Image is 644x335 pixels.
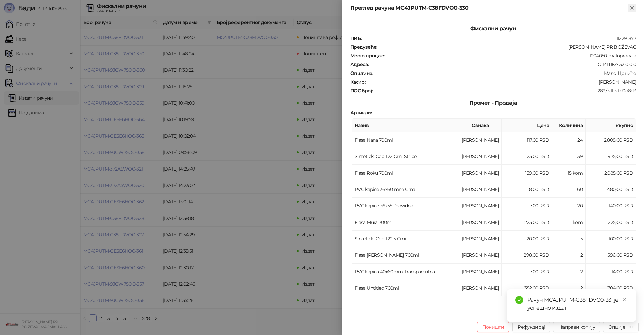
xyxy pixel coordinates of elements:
td: [PERSON_NAME] [459,165,502,181]
td: 25,00 RSD [502,148,552,165]
td: 15 kom [552,165,586,181]
td: 100,00 RSD [586,231,636,247]
td: 139,00 RSD [502,165,552,181]
td: 60 [552,181,586,198]
strong: ПОС број : [350,88,372,94]
td: Sinteticki Cep T22 Crni Stripe [352,148,459,165]
strong: Артикли : [350,110,372,116]
strong: Адреса : [350,61,369,67]
button: Направи копију [553,322,600,332]
td: 975,00 RSD [586,148,636,165]
td: 5 [552,231,586,247]
td: PVC kapice 36x60 mm Crna [352,181,459,198]
div: 112291877 [362,35,637,41]
td: 704,00 RSD [586,280,636,296]
th: Ознака [459,119,502,132]
strong: Предузеће : [350,44,377,50]
td: 24 [552,132,586,148]
button: Рефундирај [512,322,550,332]
td: 480,00 RSD [586,181,636,198]
td: [PERSON_NAME] [459,231,502,247]
th: Укупно [586,119,636,132]
td: 39 [552,148,586,165]
span: Промет - Продаја [464,100,522,106]
td: 225,00 RSD [586,214,636,231]
td: [PERSON_NAME] [459,247,502,264]
button: Поништи [477,322,510,332]
td: 140,00 RSD [586,198,636,214]
div: [PERSON_NAME] [366,79,637,85]
td: [PERSON_NAME] [459,214,502,231]
div: Преглед рачуна MC4JPUTM-C38FDVO0-330 [350,4,628,12]
div: 1204050-maloprodaja [386,53,637,59]
button: Опције [603,322,639,332]
div: [PERSON_NAME] PR BOŽEVAC [378,44,637,50]
td: 2.085,00 RSD [586,165,636,181]
strong: ПИБ : [350,35,361,41]
td: 20 [552,198,586,214]
td: 2 [552,280,586,296]
td: Flasa Untitled 700ml [352,280,459,296]
td: 8,00 RSD [502,181,552,198]
td: 298,00 RSD [502,247,552,264]
td: Flasa Mura 700ml [352,214,459,231]
div: Рачун MC4JPUTM-C38FDVO0-331 је успешно издат [527,296,628,312]
span: close [622,297,627,302]
td: 352,00 RSD [502,280,552,296]
th: Назив [352,119,459,132]
td: Flasa [PERSON_NAME] 700ml [352,247,459,264]
strong: Место продаје : [350,53,385,59]
span: Фискални рачун [465,25,521,32]
td: 2 [552,264,586,280]
td: 225,00 RSD [502,214,552,231]
td: 117,00 RSD [502,132,552,148]
td: 2.808,00 RSD [586,132,636,148]
a: Close [621,296,628,303]
td: Flasa Roku 700ml [352,165,459,181]
td: PVC kapice 36x55 Providna [352,198,459,214]
td: 7,00 RSD [502,264,552,280]
td: [PERSON_NAME] [459,198,502,214]
th: Количина [552,119,586,132]
td: [PERSON_NAME] [459,148,502,165]
td: [PERSON_NAME] [459,280,502,296]
td: [PERSON_NAME] [459,264,502,280]
td: Sinteticki Cep T22,5 Crni [352,231,459,247]
button: Close [628,4,636,12]
td: Flasa Nana 700ml [352,132,459,148]
strong: Касир : [350,79,365,85]
td: PVC kapica 40x60mm Transparentna [352,264,459,280]
td: 7,00 RSD [502,198,552,214]
span: check-circle [515,296,523,304]
div: СТИШКА 32 0 0 0 [369,61,637,67]
td: 14,00 RSD [586,264,636,280]
td: 1 kom [552,214,586,231]
div: Опције [608,324,625,330]
strong: Општина : [350,70,373,76]
div: 1289/3.11.3-fd0d8d3 [373,88,637,94]
td: 20,00 RSD [502,231,552,247]
th: Цена [502,119,552,132]
td: [PERSON_NAME] [459,132,502,148]
td: [PERSON_NAME] [459,181,502,198]
td: 596,00 RSD [586,247,636,264]
td: 2 [552,247,586,264]
div: Мало Црниће [374,70,637,76]
span: Направи копију [558,324,595,330]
